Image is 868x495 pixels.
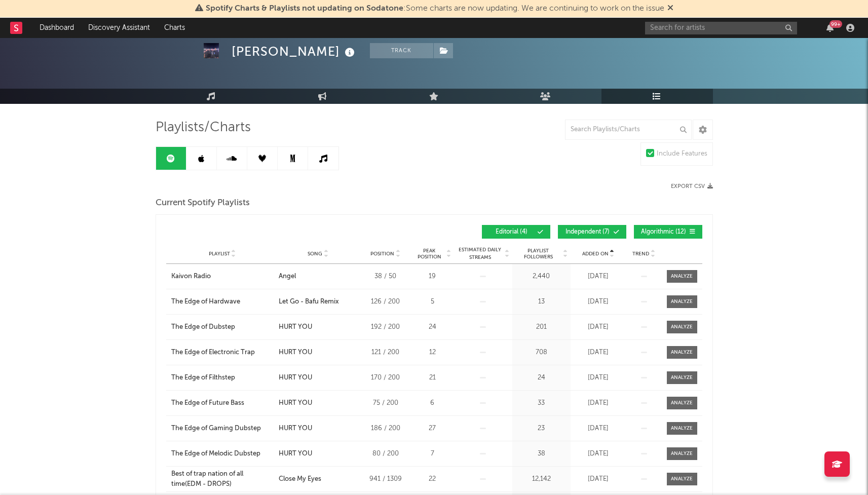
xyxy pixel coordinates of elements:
[171,272,274,282] a: Kaivon Radio
[279,424,312,434] div: HURT YOU
[156,122,251,134] span: Playlists/Charts
[515,348,568,358] div: 708
[279,398,312,408] div: HURT YOU
[279,322,312,332] div: HURT YOU
[413,373,451,383] div: 21
[573,272,624,282] div: [DATE]
[515,297,568,307] div: 13
[308,251,322,257] span: Song
[482,225,550,239] button: Editorial(4)
[413,398,451,408] div: 6
[279,449,312,459] div: HURT YOU
[573,297,624,307] div: [DATE]
[457,246,504,261] span: Estimated Daily Streams
[171,449,274,459] a: The Edge of Melodic Dubstep
[515,424,568,434] div: 23
[634,225,702,239] button: Algorithmic(12)
[573,322,624,332] div: [DATE]
[488,229,535,235] span: Editorial ( 4 )
[279,373,312,383] div: HURT YOU
[363,449,408,459] div: 80 / 200
[363,398,408,408] div: 75 / 200
[573,449,624,459] div: [DATE]
[156,197,250,209] span: Current Spotify Playlists
[363,297,408,307] div: 126 / 200
[558,225,626,239] button: Independent(7)
[573,424,624,434] div: [DATE]
[413,348,451,358] div: 12
[171,398,274,408] a: The Edge of Future Bass
[81,18,157,38] a: Discovery Assistant
[171,322,274,332] a: The Edge of Dubstep
[363,474,408,484] div: 941 / 1309
[171,398,244,408] div: The Edge of Future Bass
[573,373,624,383] div: [DATE]
[171,373,235,383] div: The Edge of Filthstep
[171,297,240,307] div: The Edge of Hardwave
[573,474,624,484] div: [DATE]
[232,43,357,60] div: [PERSON_NAME]
[363,272,408,282] div: 38 / 50
[829,20,842,28] div: 99 +
[826,24,834,32] button: 99+
[363,424,408,434] div: 186 / 200
[413,297,451,307] div: 5
[413,322,451,332] div: 24
[171,373,274,383] a: The Edge of Filthstep
[171,348,274,358] a: The Edge of Electronic Trap
[279,297,339,307] div: Let Go - Bafu Remix
[171,424,261,434] div: The Edge of Gaming Dubstep
[363,348,408,358] div: 121 / 200
[206,5,403,13] span: Spotify Charts & Playlists not updating on Sodatone
[564,229,611,235] span: Independent ( 7 )
[573,398,624,408] div: [DATE]
[657,148,707,160] div: Include Features
[413,424,451,434] div: 27
[370,43,433,58] button: Track
[640,229,687,235] span: Algorithmic ( 12 )
[515,449,568,459] div: 38
[157,18,192,38] a: Charts
[413,272,451,282] div: 19
[363,322,408,332] div: 192 / 200
[171,272,211,282] div: Kaivon Radio
[279,348,312,358] div: HURT YOU
[279,272,296,282] div: Angel
[515,272,568,282] div: 2,440
[671,183,713,189] button: Export CSV
[171,297,274,307] a: The Edge of Hardwave
[32,18,81,38] a: Dashboard
[171,348,255,358] div: The Edge of Electronic Trap
[515,474,568,484] div: 12,142
[667,5,673,13] span: Dismiss
[645,22,797,34] input: Search for artists
[582,251,609,257] span: Added On
[171,322,235,332] div: The Edge of Dubstep
[515,322,568,332] div: 201
[515,398,568,408] div: 33
[413,248,445,260] span: Peak Position
[632,251,649,257] span: Trend
[413,474,451,484] div: 22
[363,373,408,383] div: 170 / 200
[171,424,274,434] a: The Edge of Gaming Dubstep
[171,449,260,459] div: The Edge of Melodic Dubstep
[565,120,692,140] input: Search Playlists/Charts
[515,373,568,383] div: 24
[413,449,451,459] div: 7
[370,251,394,257] span: Position
[206,5,664,13] span: : Some charts are now updating. We are continuing to work on the issue
[279,474,321,484] div: Close My Eyes
[573,348,624,358] div: [DATE]
[209,251,230,257] span: Playlist
[515,248,562,260] span: Playlist Followers
[171,469,274,489] a: Best of trap nation of all time(EDM - DROPS)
